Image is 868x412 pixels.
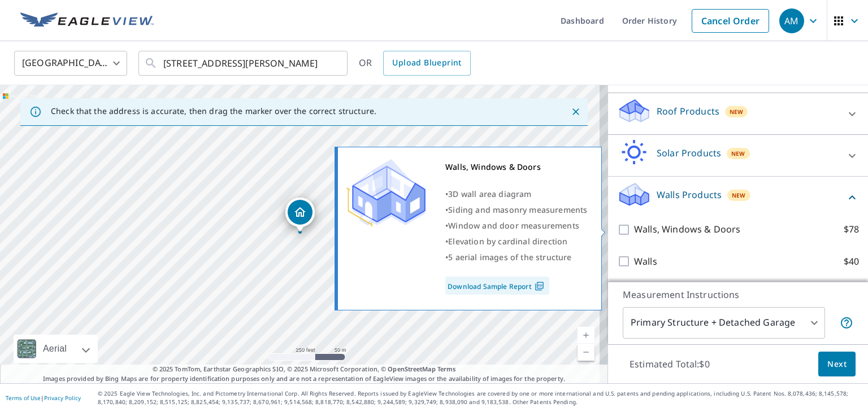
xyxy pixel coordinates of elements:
span: 3D wall area diagram [448,189,531,199]
div: Aerial [40,335,70,363]
div: Solar ProductsNew [617,139,859,172]
p: Walls, Windows & Doors [634,222,740,236]
img: EV Logo [20,12,154,29]
p: Measurement Instructions [623,288,853,301]
a: Current Level 17, Zoom Out [578,344,594,361]
div: Primary Structure + Detached Garage [623,307,825,339]
div: Walls, Windows & Doors [445,159,587,175]
button: Close [568,104,583,119]
span: New [730,107,744,116]
div: Roof ProductsNew [617,98,859,130]
span: Upload Blueprint [392,56,461,70]
span: © 2025 TomTom, Earthstar Geographics SIO, © 2025 Microsoft Corporation, © [153,365,456,374]
div: OR [359,51,471,76]
a: Cancel Order [692,9,769,33]
img: Pdf Icon [532,281,547,291]
span: Siding and masonry measurements [448,204,587,215]
div: [GEOGRAPHIC_DATA] [14,47,127,79]
a: Terms [437,365,456,373]
p: Solar Products [657,146,721,160]
p: Walls [634,255,657,269]
p: | [6,395,81,401]
span: Window and door measurements [448,220,579,231]
img: Premium [346,159,426,227]
a: OpenStreetMap [388,365,435,373]
a: Download Sample Report [445,277,549,295]
p: Walls Products [657,188,722,201]
div: • [445,249,587,265]
p: Estimated Total: $0 [620,352,719,376]
div: Aerial [14,335,98,363]
div: • [445,186,587,202]
a: Current Level 17, Zoom In [578,327,594,344]
span: 5 aerial images of the structure [448,252,571,262]
span: Next [827,357,847,371]
p: © 2025 Eagle View Technologies, Inc. and Pictometry International Corp. All Rights Reserved. Repo... [98,389,862,406]
button: Next [818,352,856,377]
div: • [445,234,587,249]
a: Privacy Policy [44,394,81,402]
a: Terms of Use [6,394,41,402]
p: Roof Products [657,104,719,118]
div: • [445,202,587,218]
a: Upload Blueprint [383,51,470,76]
span: Elevation by cardinal direction [448,236,567,247]
div: • [445,218,587,234]
p: $40 [844,255,859,269]
div: AM [779,8,804,33]
input: Search by address or latitude-longitude [163,47,324,79]
span: New [731,149,745,158]
span: New [732,191,746,200]
span: Your report will include the primary structure and a detached garage if one exists. [840,316,853,330]
p: Check that the address is accurate, then drag the marker over the correct structure. [51,106,376,116]
div: Walls ProductsNew [617,181,859,213]
div: Dropped pin, building 1, Residential property, 3444 Morgan Trl Jeffersonville, IN 47130 [285,198,315,233]
p: $78 [844,222,859,236]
